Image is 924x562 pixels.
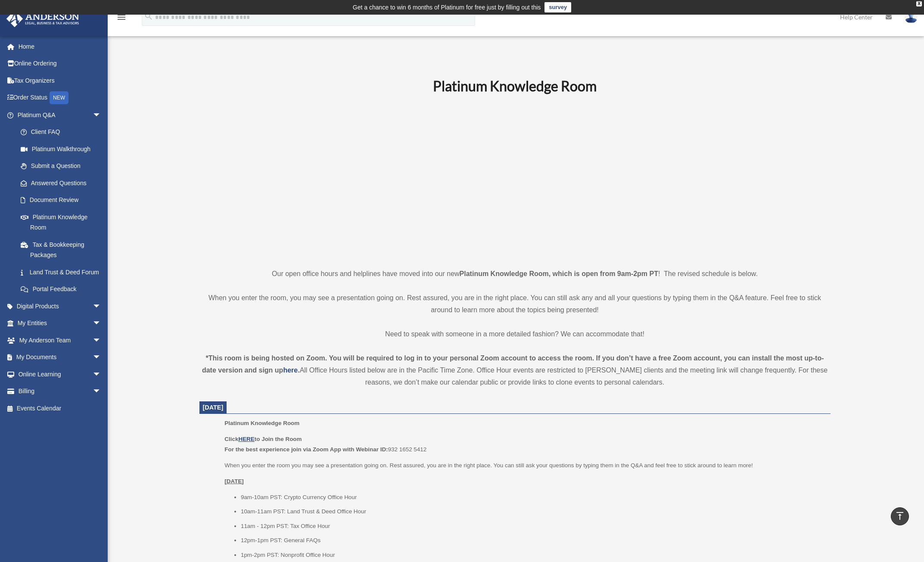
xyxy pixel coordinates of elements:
li: 1pm-2pm PST: Nonprofit Office Hour [241,550,824,560]
a: Platinum Walkthrough [12,140,114,158]
a: Billingarrow_drop_down [6,383,114,400]
a: Platinum Q&Aarrow_drop_down [6,106,114,124]
iframe: 231110_Toby_KnowledgeRoom [386,106,644,252]
i: menu [116,12,127,22]
a: My Anderson Teamarrow_drop_down [6,332,114,349]
a: Digital Productsarrow_drop_down [6,298,114,315]
strong: . [298,366,299,374]
p: 932 1652 5412 [224,434,824,454]
strong: Platinum Knowledge Room, which is open from 9am-2pm PT [460,270,658,277]
div: NEW [50,91,68,104]
span: arrow_drop_down [93,315,110,332]
img: Anderson Advisors Platinum Portal [4,10,82,27]
p: When you enter the room, you may see a presentation going on. Rest assured, you are in the right ... [199,292,831,316]
a: My Documentsarrow_drop_down [6,349,114,366]
a: Document Review [12,192,114,209]
i: search [144,12,153,21]
a: Online Ordering [6,55,114,72]
span: arrow_drop_down [93,366,110,383]
b: For the best experience join via Zoom App with Webinar ID: [224,446,388,453]
a: Tax Organizers [6,72,114,89]
a: here [283,366,298,374]
span: arrow_drop_down [93,332,110,349]
span: Platinum Knowledge Room [224,420,299,426]
a: menu [116,15,127,22]
a: survey [544,2,571,12]
a: Submit a Question [12,158,114,175]
span: arrow_drop_down [93,383,110,401]
span: arrow_drop_down [93,298,110,315]
a: Answered Questions [12,174,114,192]
div: All Office Hours listed below are in the Pacific Time Zone. Office Hour events are restricted to ... [199,352,831,388]
b: Platinum Knowledge Room [433,78,597,94]
a: Order StatusNEW [6,89,114,107]
p: When you enter the room you may see a presentation going on. Rest assured, you are in the right p... [224,460,824,471]
img: User Pic [905,11,918,23]
a: Land Trust & Deed Forum [12,264,114,281]
strong: *This room is being hosted on Zoom. You will be required to log in to your personal Zoom account ... [202,354,824,374]
li: 11am - 12pm PST: Tax Office Hour [241,521,824,531]
li: 10am-11am PST: Land Trust & Deed Office Hour [241,506,824,517]
u: [DATE] [224,478,244,484]
a: My Entitiesarrow_drop_down [6,315,114,332]
div: Get a chance to win 6 months of Platinum for free just by filling out this [353,2,541,12]
li: 9am-10am PST: Crypto Currency Office Hour [241,492,824,503]
a: Events Calendar [6,400,114,417]
a: Portal Feedback [12,281,114,298]
a: HERE [238,436,254,442]
div: close [916,1,922,6]
span: arrow_drop_down [93,106,110,124]
i: vertical_align_top [895,511,905,521]
li: 12pm-1pm PST: General FAQs [241,535,824,546]
a: Platinum Knowledge Room [12,208,110,236]
b: Click to Join the Room [224,436,302,442]
p: Need to speak with someone in a more detailed fashion? We can accommodate that! [199,328,831,340]
a: Client FAQ [12,124,114,141]
p: Our open office hours and helplines have moved into our new ! The revised schedule is below. [199,268,831,280]
span: arrow_drop_down [93,349,110,366]
a: Online Learningarrow_drop_down [6,366,114,383]
a: Home [6,38,114,55]
a: Tax & Bookkeeping Packages [12,236,114,264]
a: vertical_align_top [891,507,909,525]
span: [DATE] [203,404,224,411]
